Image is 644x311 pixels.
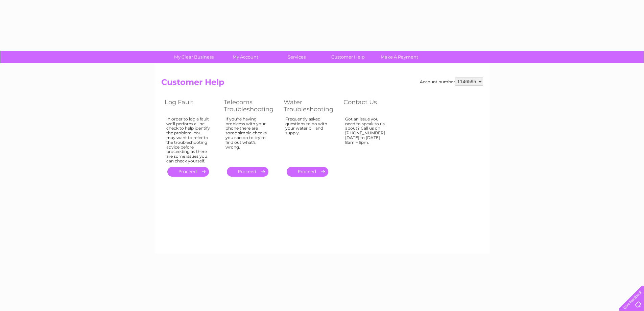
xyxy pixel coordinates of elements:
div: If you're having problems with your phone there are some simple checks you can do to try to find ... [225,117,270,161]
a: Customer Help [320,51,376,63]
h2: Customer Help [161,77,483,90]
a: My Account [217,51,273,63]
a: . [167,167,209,177]
a: . [287,167,328,177]
th: Contact Us [340,97,399,115]
div: Got an issue you need to speak to us about? Call us on [PHONE_NUMBER] [DATE] to [DATE] 8am – 6pm. [345,117,389,161]
th: Water Troubleshooting [280,97,340,115]
div: Account number [420,77,483,86]
div: Frequently asked questions to do with your water bill and supply. [285,117,330,161]
a: My Clear Business [166,51,222,63]
div: In order to log a fault we'll perform a line check to help identify the problem. You may want to ... [166,117,210,163]
a: Make A Payment [372,51,427,63]
th: Telecoms Troubleshooting [220,97,280,115]
a: . [227,167,268,177]
a: Services [269,51,325,63]
th: Log Fault [161,97,220,115]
